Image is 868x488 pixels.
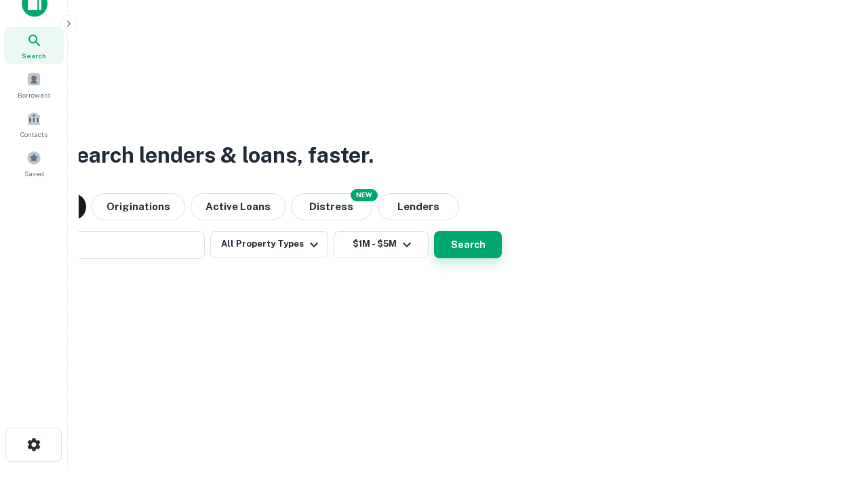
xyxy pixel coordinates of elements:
[434,231,502,258] button: Search
[378,193,459,220] button: Lenders
[4,66,64,103] a: Borrowers
[351,189,378,201] div: NEW
[62,139,374,171] h3: Search lenders & loans, faster.
[210,231,328,258] button: All Property Types
[191,193,285,220] button: Active Loans
[4,27,64,64] a: Search
[800,380,868,445] iframe: Chat Widget
[24,168,44,179] span: Saved
[4,106,64,142] a: Contacts
[291,193,372,220] button: Search distressed loans with lien and other non-mortgage details.
[18,89,50,100] span: Borrowers
[20,129,47,140] span: Contacts
[4,145,64,182] a: Saved
[334,231,429,258] button: $1M - $5M
[92,193,185,220] button: Originations
[22,50,46,61] span: Search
